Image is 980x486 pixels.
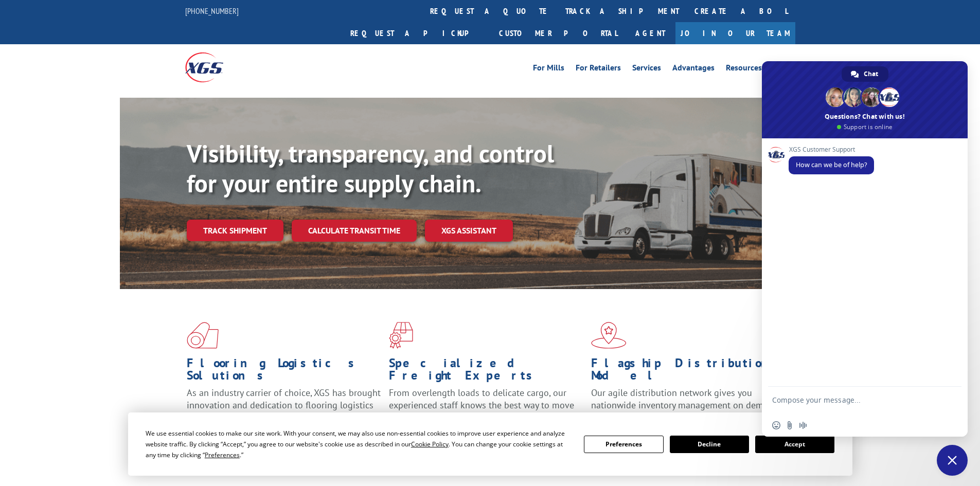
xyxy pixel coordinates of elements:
[411,440,449,448] span: Cookie Policy
[772,395,935,414] textarea: Compose your message...
[799,421,807,429] span: Audio message
[146,428,572,460] div: We use essential cookies to make our site work. With your consent, we may also use non-essential ...
[675,22,795,44] a: Join Our Team
[672,64,715,75] a: Advantages
[491,22,625,44] a: Customer Portal
[789,146,874,153] span: XGS Customer Support
[533,64,564,75] a: For Mills
[425,220,513,242] a: XGS ASSISTANT
[937,445,968,476] div: Close chat
[185,6,239,16] a: [PHONE_NUMBER]
[187,220,283,241] a: Track shipment
[128,412,852,476] div: Cookie Consent Prompt
[187,322,219,349] img: xgs-icon-total-supply-chain-intelligence-red
[786,421,794,429] span: Send a file
[842,66,888,82] div: Chat
[187,387,381,423] span: As an industry carrier of choice, XGS has brought innovation and dedication to flooring logistics...
[591,322,627,349] img: xgs-icon-flagship-distribution-model-red
[389,387,583,433] p: From overlength loads to delicate cargo, our experienced staff knows the best way to move your fr...
[187,137,554,199] b: Visibility, transparency, and control for your entire supply chain.
[343,22,491,44] a: Request a pickup
[576,64,621,75] a: For Retailers
[389,322,413,349] img: xgs-icon-focused-on-flooring-red
[670,436,749,453] button: Decline
[632,64,661,75] a: Services
[591,387,780,411] span: Our agile distribution network gives you nationwide inventory management on demand.
[726,64,762,75] a: Resources
[187,357,381,387] h1: Flooring Logistics Solutions
[292,220,417,242] a: Calculate transit time
[205,451,240,459] span: Preferences
[772,421,780,429] span: Insert an emoji
[864,66,878,82] span: Chat
[591,357,786,387] h1: Flagship Distribution Model
[584,436,663,453] button: Preferences
[796,160,867,169] span: How can we be of help?
[389,357,583,387] h1: Specialized Freight Experts
[755,436,834,453] button: Accept
[625,22,675,44] a: Agent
